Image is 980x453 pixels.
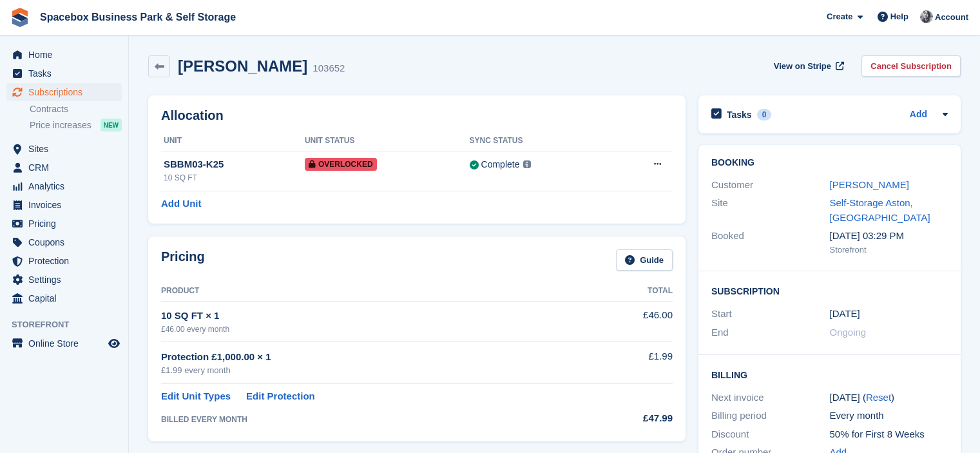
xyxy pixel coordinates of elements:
a: menu [6,177,122,195]
span: Create [827,10,852,23]
a: Edit Protection [246,389,315,404]
th: Product [161,281,590,302]
span: Tasks [28,64,106,82]
h2: Subscription [711,284,948,297]
span: Coupons [28,233,106,251]
div: 0 [757,109,772,120]
a: Spacebox Business Park & Self Storage [35,6,241,28]
div: [DATE] 03:29 PM [830,229,948,244]
span: Analytics [28,177,106,195]
div: 103652 [312,61,345,76]
time: 2025-08-29 23:00:00 UTC [830,307,860,322]
div: [DATE] ( ) [830,390,948,405]
a: menu [6,196,122,214]
span: Capital [28,289,106,307]
span: Protection [28,252,106,270]
a: Reset [866,392,891,403]
img: SUDIPTA VIRMANI [920,10,933,23]
span: Settings [28,271,106,289]
td: £46.00 [590,301,673,342]
div: Start [711,307,830,322]
a: Cancel Subscription [861,55,961,77]
div: NEW [101,119,122,131]
span: Home [28,46,106,64]
a: menu [6,140,122,158]
div: £1.99 every month [161,364,590,377]
div: Storefront [830,244,948,256]
td: £1.99 [590,342,673,384]
span: Ongoing [830,327,867,338]
span: Invoices [28,196,106,214]
a: Edit Unit Types [161,389,231,404]
span: Pricing [28,215,106,233]
span: Subscriptions [28,83,106,101]
h2: Billing [711,368,948,381]
a: Contracts [30,103,122,115]
a: Preview store [106,336,122,351]
th: Unit [161,131,305,151]
div: BILLED EVERY MONTH [161,414,590,425]
div: 50% for First 8 Weeks [830,427,948,442]
a: menu [6,215,122,233]
a: menu [6,289,122,307]
a: menu [6,64,122,82]
div: Discount [711,427,830,442]
a: View on Stripe [769,55,847,77]
div: Billing period [711,409,830,423]
div: End [711,325,830,340]
div: Protection £1,000.00 × 1 [161,350,590,365]
div: Next invoice [711,390,830,405]
div: Customer [711,178,830,193]
a: Guide [616,249,673,271]
span: Sites [28,140,106,158]
a: menu [6,83,122,101]
div: 10 SQ FT × 1 [161,309,590,323]
a: [PERSON_NAME] [830,179,909,190]
div: Site [711,196,830,225]
img: icon-info-grey-7440780725fd019a000dd9b08b2336e03edf1995a4989e88bcd33f0948082b44.svg [523,160,531,168]
div: 10 SQ FT [164,172,305,184]
span: Online Store [28,334,106,352]
span: Storefront [12,318,128,331]
span: Overlocked [305,158,377,171]
span: CRM [28,159,106,177]
a: Price increases NEW [30,118,122,132]
a: menu [6,46,122,64]
a: Add [910,108,927,122]
h2: Tasks [727,109,752,120]
a: Add Unit [161,197,201,211]
div: £46.00 every month [161,323,590,335]
th: Sync Status [470,131,611,151]
h2: Pricing [161,249,205,271]
a: menu [6,334,122,352]
span: Account [935,11,968,24]
span: Help [890,10,908,23]
div: Complete [481,158,520,171]
a: menu [6,233,122,251]
h2: [PERSON_NAME] [178,57,307,75]
a: Self-Storage Aston, [GEOGRAPHIC_DATA] [830,197,930,223]
th: Unit Status [305,131,470,151]
a: menu [6,271,122,289]
a: menu [6,159,122,177]
th: Total [590,281,673,302]
span: View on Stripe [774,60,831,73]
div: SBBM03-K25 [164,157,305,172]
div: Booked [711,229,830,256]
img: stora-icon-8386f47178a22dfd0bd8f6a31ec36ba5ce8667c1dd55bd0f319d3a0aa187defe.svg [10,8,30,27]
h2: Booking [711,158,948,168]
a: menu [6,252,122,270]
span: Price increases [30,119,91,131]
div: Every month [830,409,948,423]
div: £47.99 [590,411,673,426]
h2: Allocation [161,108,673,123]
